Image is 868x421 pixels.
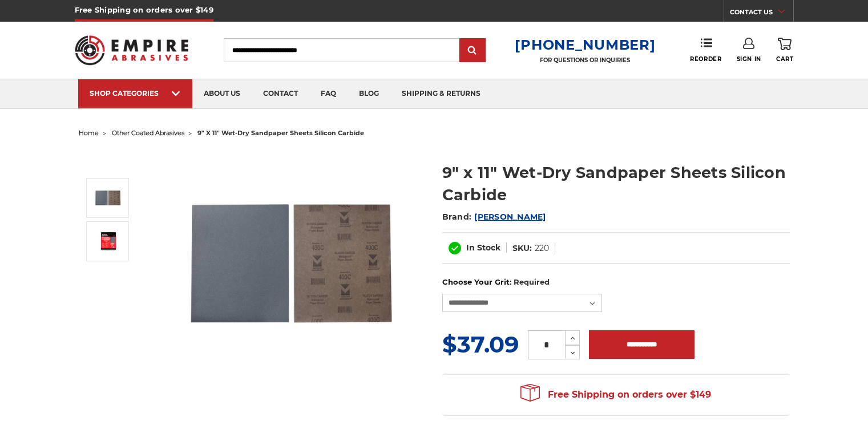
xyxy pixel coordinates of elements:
span: Sign In [737,55,761,63]
span: Free Shipping on orders over $149 [520,383,711,406]
dt: SKU: [512,242,532,254]
h1: 9" x 11" Wet-Dry Sandpaper Sheets Silicon Carbide [442,161,790,206]
a: CONTACT US [730,6,793,22]
a: Cart [776,38,793,63]
a: about us [192,79,252,108]
span: In Stock [466,242,500,253]
a: contact [252,79,309,108]
a: faq [309,79,348,108]
span: Reorder [690,55,721,63]
a: other coated abrasives [112,129,184,137]
a: home [79,129,99,137]
img: 9" x 11" Wet-Dry Sandpaper Sheets Silicon Carbide [176,149,405,378]
span: Brand: [442,212,472,222]
a: shipping & returns [390,79,492,108]
p: FOR QUESTIONS OR INQUIRIES [515,56,655,64]
small: Required [514,277,550,286]
a: [PHONE_NUMBER] [515,37,655,53]
a: [PERSON_NAME] [474,212,546,222]
span: 9" x 11" wet-dry sandpaper sheets silicon carbide [197,129,364,137]
dd: 220 [535,242,549,254]
img: 9" x 11" Wet-Dry Sandpaper Sheets Silicon Carbide [94,184,122,212]
div: SHOP CATEGORIES [90,89,181,98]
label: Choose Your Grit: [442,277,790,288]
img: 9" x 11" Wet-Dry Sandpaper Sheets Silicon Carbide [94,230,122,252]
span: Cart [776,55,793,63]
span: $37.09 [442,330,519,358]
a: Reorder [690,38,721,62]
a: blog [348,79,390,108]
img: Empire Abrasives [75,28,189,72]
input: Submit [461,39,484,62]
